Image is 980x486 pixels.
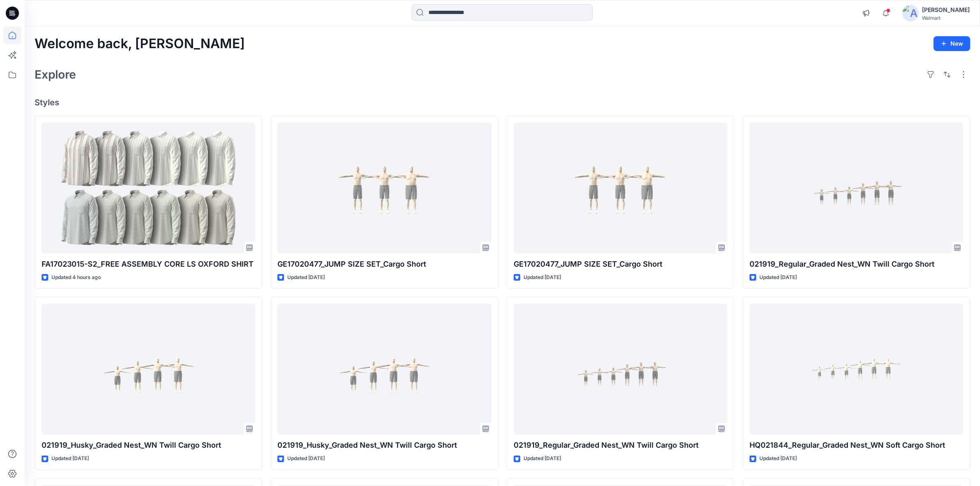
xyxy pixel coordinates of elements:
[277,439,491,451] p: 021919_Husky_Graded Nest_WN Twill Cargo Short
[51,273,101,282] p: Updated 4 hours ago
[750,304,963,435] a: HQ021844_Regular_Graded Nest_WN Soft Cargo Short
[35,98,970,107] h4: Styles
[750,258,963,270] p: 021919_Regular_Graded Nest_WN Twill Cargo Short
[514,123,727,253] a: GE17020477_JUMP SIZE SET_Cargo Short
[287,454,325,463] p: Updated [DATE]
[35,36,245,51] h2: Welcome back, [PERSON_NAME]
[524,454,561,463] p: Updated [DATE]
[42,439,255,451] p: 021919_Husky_Graded Nest_WN Twill Cargo Short
[42,258,255,270] p: FA17023015-S2_FREE ASSEMBLY CORE LS OXFORD SHIRT
[759,454,797,463] p: Updated [DATE]
[277,258,491,270] p: GE17020477_JUMP SIZE SET_Cargo Short
[514,439,727,451] p: 021919_Regular_Graded Nest_WN Twill Cargo Short
[35,68,76,81] h2: Explore
[277,304,491,435] a: 021919_Husky_Graded Nest_WN Twill Cargo Short
[277,123,491,253] a: GE17020477_JUMP SIZE SET_Cargo Short
[51,454,89,463] p: Updated [DATE]
[750,439,963,451] p: HQ021844_Regular_Graded Nest_WN Soft Cargo Short
[922,15,970,21] div: Walmart
[922,5,970,15] div: [PERSON_NAME]
[933,36,970,51] button: New
[750,123,963,253] a: 021919_Regular_Graded Nest_WN Twill Cargo Short
[514,304,727,435] a: 021919_Regular_Graded Nest_WN Twill Cargo Short
[514,258,727,270] p: GE17020477_JUMP SIZE SET_Cargo Short
[42,123,255,253] a: FA17023015-S2_FREE ASSEMBLY CORE LS OXFORD SHIRT
[42,304,255,435] a: 021919_Husky_Graded Nest_WN Twill Cargo Short
[524,273,561,282] p: Updated [DATE]
[759,273,797,282] p: Updated [DATE]
[902,5,919,21] img: avatar
[287,273,325,282] p: Updated [DATE]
